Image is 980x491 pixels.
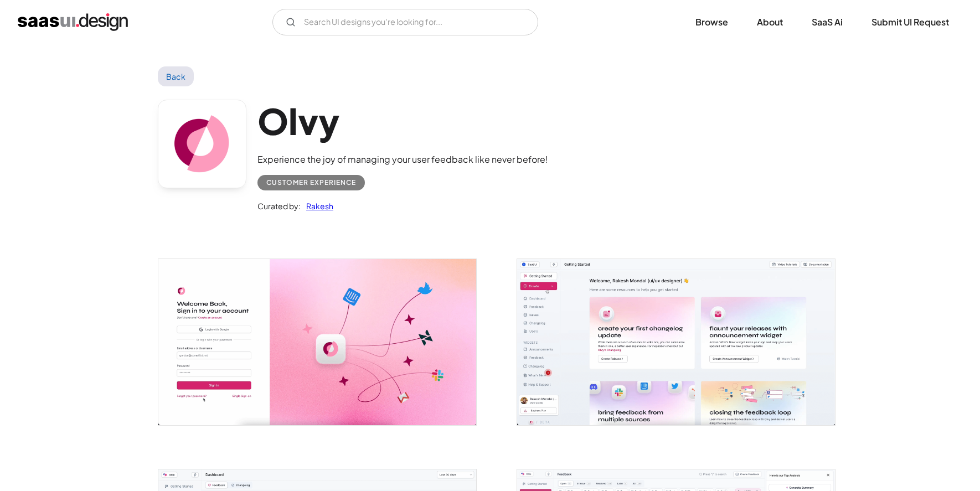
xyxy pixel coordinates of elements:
[798,10,856,34] a: SaaS Ai
[158,66,194,86] a: Back
[858,10,962,34] a: Submit UI Request
[682,10,741,34] a: Browse
[272,9,538,35] form: Email Form
[158,259,476,425] img: 64151e20babae4e17ecbc73e_Olvy%20Sign%20In.png
[744,10,796,34] a: About
[266,176,356,189] div: Customer Experience
[301,199,333,213] a: Rakesh
[158,259,476,425] a: open lightbox
[257,100,548,142] h1: Olvy
[517,259,835,425] a: open lightbox
[257,199,301,213] div: Curated by:
[257,153,548,166] div: Experience the joy of managing your user feedback like never before!
[272,9,538,35] input: Search UI designs you're looking for...
[18,13,128,31] a: home
[517,259,835,425] img: 64151e20babae48621cbc73d_Olvy%20Getting%20Started.png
